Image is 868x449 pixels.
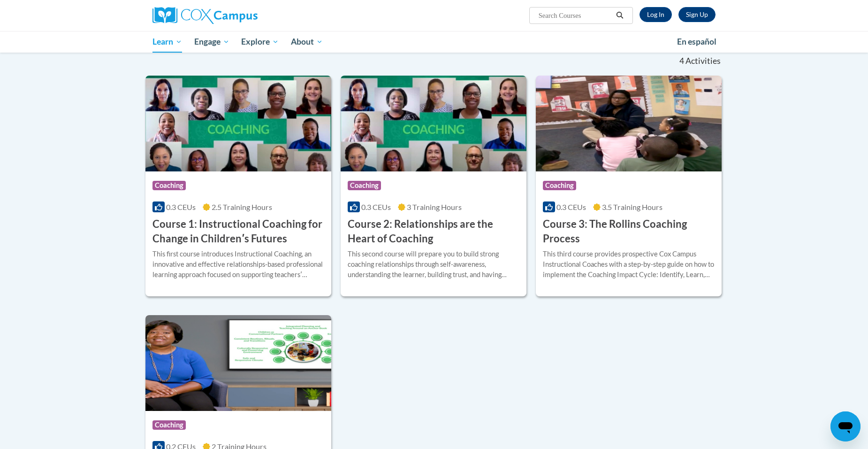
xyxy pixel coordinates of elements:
[671,32,723,52] a: En español
[212,202,272,211] span: 2.5 Training Hours
[241,36,279,47] span: Explore
[613,10,627,21] button: Search
[543,249,715,280] div: This third course provides prospective Cox Campus Instructional Coaches with a step-by-step guide...
[152,36,182,47] span: Learn
[152,7,331,24] a: Cox Campus
[678,7,716,22] a: Register
[543,181,576,190] span: Coaching
[348,217,519,246] h3: Course 2: Relationships are the Heart of Coaching
[536,76,722,296] a: Course LogoCoaching0.3 CEUs3.5 Training Hours Course 3: The Rollins Coaching ProcessThis third co...
[348,249,519,280] div: This second course will prepare you to build strong coaching relationships through self-awareness...
[677,37,716,46] span: En español
[146,31,188,53] a: Learn
[152,249,324,280] div: This first course introduces Instructional Coaching, an innovative and effective relationships-ba...
[285,31,329,53] a: About
[556,202,586,211] span: 0.3 CEUs
[138,31,730,53] div: Main menu
[679,56,684,66] span: 4
[602,202,662,211] span: 3.5 Training Hours
[188,31,236,53] a: Engage
[152,181,186,190] span: Coaching
[152,217,324,246] h3: Course 1: Instructional Coaching for Change in Childrenʹs Futures
[166,202,196,211] span: 0.3 CEUs
[341,76,526,296] a: Course LogoCoaching0.3 CEUs3 Training Hours Course 2: Relationships are the Heart of CoachingThis...
[341,76,526,171] img: Course Logo
[830,411,860,441] iframe: Button to launch messaging window
[640,7,672,22] a: Log In
[291,36,323,47] span: About
[235,31,285,53] a: Explore
[685,56,721,66] span: Activities
[145,76,331,296] a: Course LogoCoaching0.3 CEUs2.5 Training Hours Course 1: Instructional Coaching for Change in Chil...
[152,420,186,430] span: Coaching
[361,202,391,211] span: 0.3 CEUs
[145,315,331,411] img: Course Logo
[536,76,722,171] img: Course Logo
[407,202,462,211] span: 3 Training Hours
[145,76,331,171] img: Course Logo
[152,7,258,24] img: Cox Campus
[348,181,381,190] span: Coaching
[538,10,613,21] input: Search Courses
[543,217,715,246] h3: Course 3: The Rollins Coaching Process
[194,36,229,47] span: Engage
